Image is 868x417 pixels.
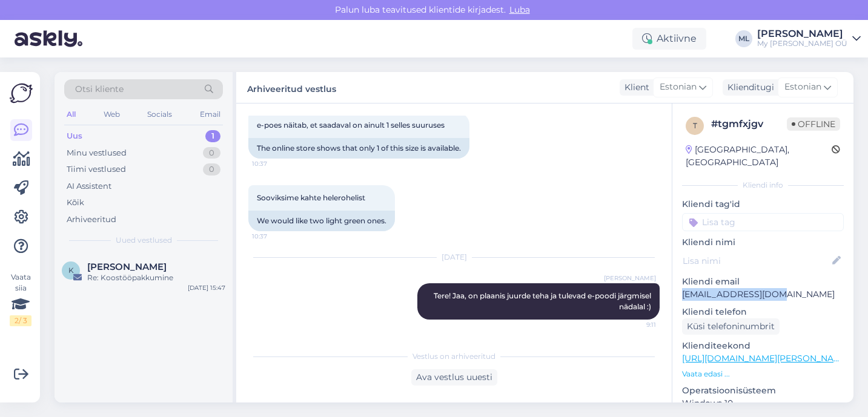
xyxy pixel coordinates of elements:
p: Operatsioonisüsteem [682,384,844,397]
p: Kliendi nimi [682,236,844,249]
div: Socials [145,107,174,122]
span: Offline [787,117,840,131]
div: Kliendi info [682,180,844,191]
p: Windows 10 [682,397,844,410]
span: Otsi kliente [75,83,124,96]
div: Kõik [67,197,84,209]
div: The online store shows that only 1 of this size is available. [248,138,469,159]
span: 10:37 [252,159,297,168]
div: Küsi telefoninumbrit [682,318,780,335]
p: Kliendi telefon [682,306,844,318]
div: Re: Koostööpakkumine [87,272,225,283]
div: [GEOGRAPHIC_DATA], [GEOGRAPHIC_DATA] [686,143,832,169]
p: Klienditeekond [682,340,844,352]
img: Askly Logo [10,82,33,105]
span: 9:11 [611,320,656,329]
span: Kätri Laak [87,261,167,272]
div: Minu vestlused [67,147,127,159]
span: K [68,266,74,275]
div: ML [735,30,752,47]
div: Email [197,107,223,122]
div: We would like two light green ones. [248,211,395,231]
span: 10:37 [252,232,297,241]
div: # tgmfxjgv [711,117,787,131]
span: Estonian [784,80,821,94]
div: Aktiivne [632,28,706,50]
div: Klienditugi [723,81,774,94]
div: AI Assistent [67,180,111,192]
span: Uued vestlused [116,235,172,246]
input: Lisa tag [682,213,844,231]
div: Ava vestlus uuesti [411,369,497,386]
a: [PERSON_NAME]My [PERSON_NAME] OÜ [757,29,861,48]
div: Uus [67,130,82,142]
span: t [693,121,697,130]
div: 0 [203,163,220,176]
div: [DATE] 15:47 [188,283,225,292]
div: 0 [203,147,220,159]
div: Tiimi vestlused [67,163,126,176]
span: Tere! Jaa, on plaanis juurde teha ja tulevad e-poodi järgmisel nädalal :) [434,291,653,311]
p: [EMAIL_ADDRESS][DOMAIN_NAME] [682,288,844,301]
label: Arhiveeritud vestlus [247,79,336,96]
p: Kliendi email [682,275,844,288]
span: Vestlus on arhiveeritud [412,351,495,362]
span: Sooviksime kahte helerohelist [257,193,365,202]
p: Kliendi tag'id [682,198,844,211]
a: [URL][DOMAIN_NAME][PERSON_NAME] [682,353,849,364]
div: Vaata siia [10,272,31,326]
div: 1 [205,130,220,142]
span: [PERSON_NAME] [604,274,656,283]
div: All [64,107,78,122]
div: Klient [620,81,649,94]
div: Arhiveeritud [67,214,116,226]
div: My [PERSON_NAME] OÜ [757,39,847,48]
span: e-poes näitab, et saadaval on ainult 1 selles suuruses [257,120,445,130]
span: Luba [506,4,534,15]
div: [DATE] [248,252,660,263]
span: Estonian [660,80,697,94]
p: Vaata edasi ... [682,369,844,379]
div: Web [101,107,122,122]
div: [PERSON_NAME] [757,29,847,39]
div: 2 / 3 [10,315,31,326]
input: Lisa nimi [683,254,830,268]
